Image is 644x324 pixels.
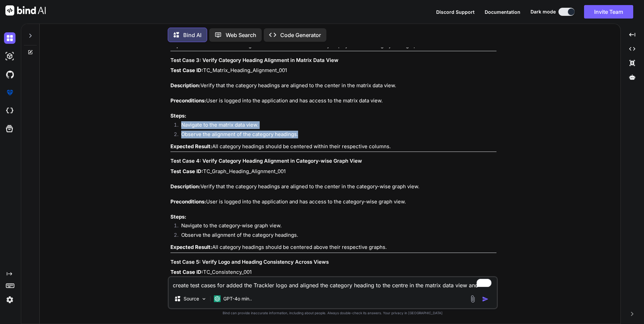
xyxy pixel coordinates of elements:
[170,67,496,120] p: TC_Matrix_Heading_Alignment_001 Verify that the category headings are aligned to the center in th...
[184,295,199,302] p: Source
[4,87,15,98] img: premium
[176,131,496,140] li: Observe the alignment of the category headings.
[176,231,496,241] li: Observe the alignment of the category headings.
[183,31,201,39] p: Bind AI
[170,269,203,275] strong: Test Case ID:
[4,69,15,80] img: githubDark
[170,112,186,119] strong: Steps:
[226,31,256,39] p: Web Search
[280,31,321,39] p: Code Generator
[5,5,46,15] img: Bind AI
[214,295,221,302] img: GPT-4o mini
[176,121,496,131] li: Navigate to the matrix data view.
[482,296,489,302] img: icon
[170,82,200,89] strong: Description:
[170,143,496,151] p: All category headings should be centered within their respective columns.
[169,277,497,289] textarea: To enrich screen reader interactions, please activate Accessibility in Grammarly extension settings
[170,198,206,205] strong: Preconditions:
[170,244,496,251] p: All category headings should be centered above their respective graphs.
[176,222,496,231] li: Navigate to the category-wise graph view.
[4,51,15,62] img: darkAi-studio
[170,97,206,104] strong: Preconditions:
[4,294,15,305] img: settings
[168,311,498,316] p: Bind can provide inaccurate information, including about people. Always double-check its answers....
[170,67,203,73] strong: Test Case ID:
[485,9,520,15] span: Documentation
[201,296,207,302] img: Pick Models
[170,214,186,220] strong: Steps:
[469,295,477,303] img: attachment
[584,5,633,19] button: Invite Team
[530,8,556,15] span: Dark mode
[4,32,15,44] img: darkChat
[223,295,252,302] p: GPT-4o min..
[170,57,496,64] h3: Test Case 3: Verify Category Heading Alignment in Matrix Data View
[436,8,475,15] button: Discord Support
[170,168,203,174] strong: Test Case ID:
[170,157,496,165] h3: Test Case 4: Verify Category Heading Alignment in Category-wise Graph View
[4,105,15,117] img: cloudideIcon
[170,183,200,190] strong: Description:
[170,258,496,266] h3: Test Case 5: Verify Logo and Heading Consistency Across Views
[170,168,496,221] p: TC_Graph_Heading_Alignment_001 Verify that the category headings are aligned to the center in the...
[170,244,212,250] strong: Expected Result:
[485,8,520,15] button: Documentation
[170,143,212,150] strong: Expected Result:
[170,268,496,322] p: TC_Consistency_001 Verify that the Trackler logo and category heading alignment are consistent ac...
[436,9,475,15] span: Discord Support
